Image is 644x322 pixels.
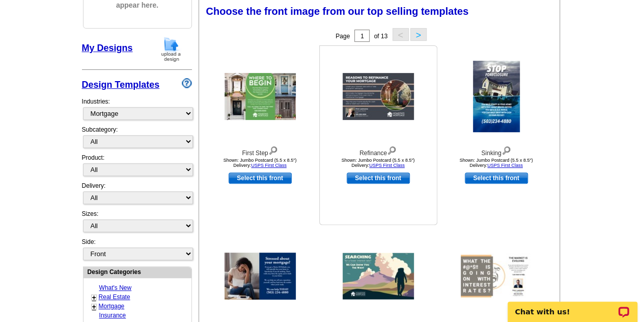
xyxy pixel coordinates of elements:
[387,144,397,155] img: view design details
[158,36,184,62] img: upload-design
[335,33,350,40] span: Page
[268,144,278,155] img: view design details
[99,284,132,291] a: What's New
[99,303,125,310] a: Mortgage
[343,253,414,300] img: Searching
[487,163,523,168] a: USPS First Class
[206,6,469,17] span: Choose the front image from our top selling templates
[204,158,316,168] div: Shown: Jumbo Postcard (5.5 x 8.5") Delivery:
[440,158,552,168] div: Shown: Jumbo Postcard (5.5 x 8.5") Delivery:
[82,181,192,209] div: Delivery:
[473,61,520,132] img: Sinking
[251,163,287,168] a: USPS First Class
[82,209,192,237] div: Sizes:
[99,293,130,301] a: Real Estate
[82,80,160,90] a: Design Templates
[82,237,192,261] div: Side:
[374,33,387,40] span: of 13
[99,312,126,319] a: Insurance
[410,28,427,41] button: >
[229,172,292,184] a: use this design
[343,73,414,120] img: Refinance
[225,253,296,300] img: Stressed Mortgage
[461,253,532,300] img: What The?
[393,28,409,41] button: <
[83,267,191,277] div: Design Categories
[82,125,192,153] div: Subcategory:
[347,172,410,184] a: use this design
[204,144,316,158] div: First Step
[92,293,96,302] a: +
[369,163,405,168] a: USPS First Class
[82,43,133,53] a: My Designs
[82,153,192,181] div: Product:
[225,73,296,120] img: First Step
[465,172,528,184] a: use this design
[501,144,511,155] img: view design details
[182,78,192,88] img: design-wizard-help-icon.png
[501,290,644,322] iframe: LiveChat chat widget
[322,158,434,168] div: Shown: Jumbo Postcard (5.5 x 8.5") Delivery:
[440,144,552,158] div: Sinking
[322,144,434,158] div: Refinance
[82,92,192,125] div: Industries:
[92,303,96,311] a: +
